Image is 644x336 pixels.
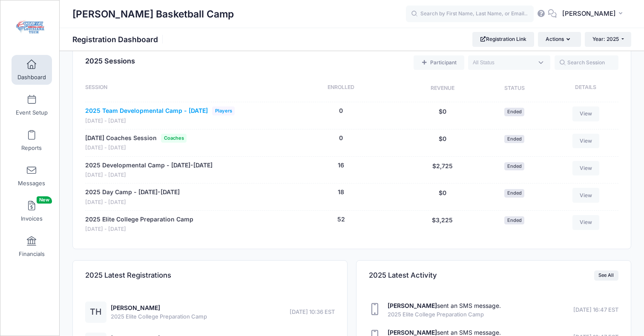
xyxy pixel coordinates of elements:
[85,171,213,179] span: [DATE] - [DATE]
[572,215,600,230] a: View
[18,180,45,187] span: Messages
[555,55,618,70] input: Search Session
[290,308,335,316] span: [DATE] 10:36 EST
[594,270,618,281] a: See All
[338,188,344,197] button: 18
[16,109,48,116] span: Event Setup
[414,55,464,70] a: Add a new manual registration
[388,329,501,336] a: [PERSON_NAME]sent an SMS message.
[388,302,501,309] a: [PERSON_NAME]sent an SMS message.
[85,215,193,224] a: 2025 Elite College Preparation Camp
[85,188,180,197] a: 2025 Day Camp - [DATE]-[DATE]
[11,126,52,155] a: Reports
[557,4,631,24] button: [PERSON_NAME]
[585,32,631,46] button: Year: 2025
[11,161,52,191] a: Messages
[538,32,581,46] button: Actions
[19,250,45,258] span: Financials
[472,32,534,46] a: Registration Link
[504,162,524,170] span: Ended
[85,117,235,125] span: [DATE] - [DATE]
[339,106,343,115] button: 0
[277,83,405,94] div: Enrolled
[405,83,480,94] div: Revenue
[85,161,213,170] a: 2025 Developmental Camp - [DATE]-[DATE]
[337,215,345,224] button: 52
[388,329,437,336] strong: [PERSON_NAME]
[405,106,480,125] div: $0
[405,188,480,206] div: $0
[111,313,207,321] span: 2025 Elite College Preparation Camp
[405,215,480,233] div: $3,225
[37,196,52,204] span: New
[85,83,277,94] div: Session
[85,309,106,316] a: TH
[504,135,524,143] span: Ended
[85,225,193,233] span: [DATE] - [DATE]
[85,263,171,287] h4: 2025 Latest Registrations
[388,310,501,319] span: 2025 Elite College Preparation Camp
[480,83,549,94] div: Status
[592,36,619,42] span: Year: 2025
[11,90,52,120] a: Event Setup
[572,161,600,175] a: View
[21,144,42,152] span: Reports
[85,134,157,143] a: [DATE] Coaches Session
[405,161,480,179] div: $2,725
[572,188,600,202] a: View
[85,106,208,115] a: 2025 Team Developmental Camp - [DATE]
[504,189,524,197] span: Ended
[21,215,43,222] span: Invoices
[85,198,180,207] span: [DATE] - [DATE]
[573,306,618,314] span: [DATE] 16:47 EST
[161,134,187,143] span: Coaches
[406,6,534,23] input: Search by First Name, Last Name, or Email...
[11,232,52,261] a: Financials
[85,302,106,323] div: TH
[504,108,524,116] span: Ended
[388,302,437,309] strong: [PERSON_NAME]
[504,216,524,224] span: Ended
[572,106,600,121] a: View
[572,134,600,148] a: View
[0,9,60,49] a: Brooke Stoehr Basketball Camp
[549,83,618,94] div: Details
[212,106,235,115] span: Players
[85,57,135,65] span: 2025 Sessions
[72,4,234,24] h1: [PERSON_NAME] Basketball Camp
[72,35,165,44] h1: Registration Dashboard
[405,134,480,152] div: $0
[14,13,46,45] img: Brooke Stoehr Basketball Camp
[85,144,187,152] span: [DATE] - [DATE]
[17,74,46,81] span: Dashboard
[338,161,344,170] button: 16
[11,55,52,85] a: Dashboard
[369,263,437,287] h4: 2025 Latest Activity
[562,9,616,18] span: [PERSON_NAME]
[11,196,52,226] a: InvoicesNew
[473,59,533,66] textarea: Search
[111,304,160,311] a: [PERSON_NAME]
[339,134,343,143] button: 0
